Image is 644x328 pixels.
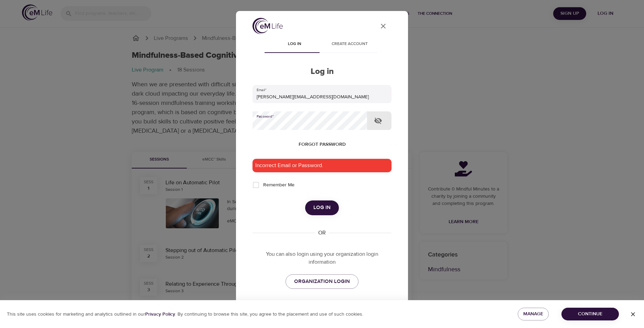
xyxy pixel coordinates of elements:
[253,67,391,77] h2: Log in
[567,310,613,318] span: Continue
[315,229,329,237] div: OR
[263,182,294,189] span: Remember Me
[326,41,373,48] span: Create account
[253,18,283,34] img: logo
[286,274,358,289] a: ORGANIZATION LOGIN
[523,310,543,318] span: Manage
[299,140,346,149] span: Forgot password
[296,138,348,151] button: Forgot password
[253,36,391,53] div: disabled tabs example
[313,203,331,212] span: Log in
[305,200,339,215] button: Log in
[253,250,391,266] p: You can also login using your organization login information
[375,18,391,34] button: close
[253,159,391,172] div: Incorrect Email or Password.
[145,311,175,317] b: Privacy Policy
[294,277,350,286] span: ORGANIZATION LOGIN
[271,41,318,48] span: Log in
